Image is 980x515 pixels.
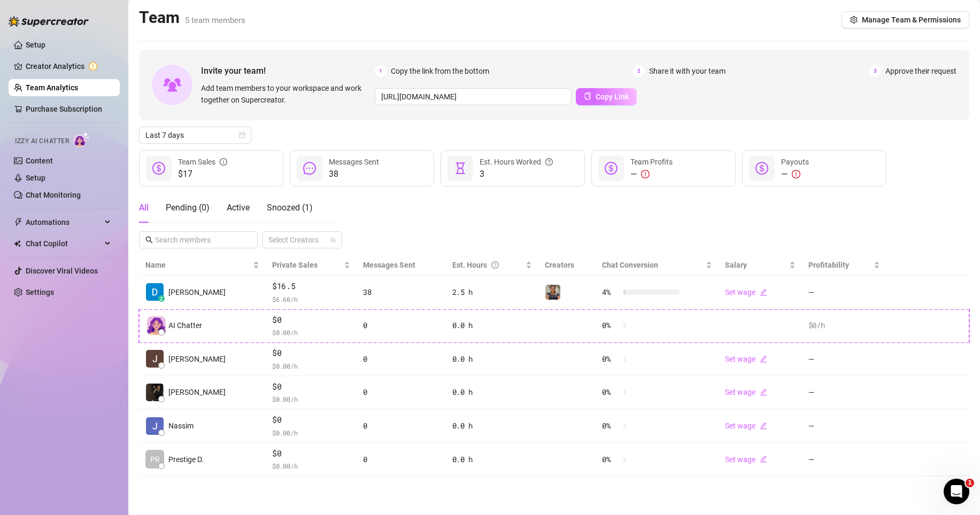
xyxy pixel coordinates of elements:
[139,7,245,28] h2: Team
[272,413,350,426] span: $0
[272,314,350,326] span: $0
[802,443,886,477] td: —
[272,394,350,404] span: $ 0.00 /h
[802,409,886,443] td: —
[452,420,532,432] div: 0.0 h
[26,191,81,199] a: Chat Monitoring
[363,319,439,331] div: 0
[452,386,532,398] div: 0.0 h
[885,65,956,77] span: Approve their request
[201,82,371,106] span: Add team members to your workspace and work together on Supercreator.
[329,168,379,181] span: 38
[725,422,767,430] a: Set wageedit
[602,319,619,331] span: 0 %
[146,384,164,401] img: Aleksander Ovča…
[139,255,266,276] th: Name
[538,255,596,276] th: Creators
[272,380,350,393] span: $0
[363,261,415,269] span: Messages Sent
[630,158,673,166] span: Team Profits
[139,201,149,214] div: All
[26,157,53,165] a: Content
[454,162,467,175] span: hourglass
[168,386,226,398] span: [PERSON_NAME]
[15,136,69,146] span: Izzy AI Chatter
[272,447,350,460] span: $0
[808,319,880,331] div: $0 /h
[363,286,439,298] div: 38
[491,259,499,271] span: question-circle
[166,201,210,214] div: Pending ( 0 )
[641,170,650,178] span: exclamation-circle
[576,88,637,105] button: Copy Link
[584,92,591,100] span: copy
[633,65,645,77] span: 2
[725,261,747,269] span: Salary
[602,454,619,465] span: 0 %
[168,420,194,432] span: Nassim
[272,261,318,269] span: Private Sales
[725,288,767,296] a: Set wageedit
[545,285,560,300] img: madison
[605,162,618,175] span: dollar-circle
[792,170,800,178] span: exclamation-circle
[363,420,439,432] div: 0
[869,65,881,77] span: 3
[760,388,767,396] span: edit
[850,16,858,24] span: setting
[26,288,54,296] a: Settings
[185,15,245,25] span: 5 team members
[303,162,316,175] span: message
[272,327,350,338] span: $ 0.00 /h
[145,127,245,143] span: Last 7 days
[602,353,619,365] span: 0 %
[842,11,969,28] button: Manage Team & Permissions
[147,316,166,335] img: izzy-ai-chatter-avatar-DDCN_rTZ.svg
[391,65,489,77] span: Copy the link from the bottom
[272,361,350,371] span: $ 0.00 /h
[363,454,439,465] div: 0
[760,422,767,430] span: edit
[201,64,375,77] span: Invite your team!
[145,259,251,271] span: Name
[145,236,153,244] span: search
[168,454,204,465] span: Prestige D.
[802,376,886,410] td: —
[272,347,350,360] span: $0
[602,420,619,432] span: 0 %
[452,259,523,271] div: Est. Hours
[363,386,439,398] div: 0
[649,65,726,77] span: Share it with your team
[155,234,243,246] input: Search members
[375,65,387,77] span: 1
[760,455,767,463] span: edit
[272,461,350,471] span: $ 0.00 /h
[760,355,767,363] span: edit
[480,156,553,168] div: Est. Hours Worked
[602,386,619,398] span: 0 %
[725,355,767,363] a: Set wageedit
[168,286,226,298] span: [PERSON_NAME]
[168,353,226,365] span: [PERSON_NAME]
[272,427,350,438] span: $ 0.00 /h
[26,235,102,252] span: Chat Copilot
[452,286,532,298] div: 2.5 h
[26,83,78,92] a: Team Analytics
[802,276,886,309] td: —
[596,92,629,101] span: Copy Link
[239,132,245,138] span: calendar
[802,342,886,376] td: —
[452,454,532,465] div: 0.0 h
[330,237,336,243] span: team
[725,388,767,396] a: Set wageedit
[168,319,202,331] span: AI Chatter
[26,174,45,182] a: Setup
[73,132,90,147] img: AI Chatter
[781,158,809,166] span: Payouts
[158,295,165,302] div: z
[480,168,553,181] span: 3
[152,162,165,175] span: dollar-circle
[755,162,768,175] span: dollar-circle
[227,202,250,213] span: Active
[452,319,532,331] div: 0.0 h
